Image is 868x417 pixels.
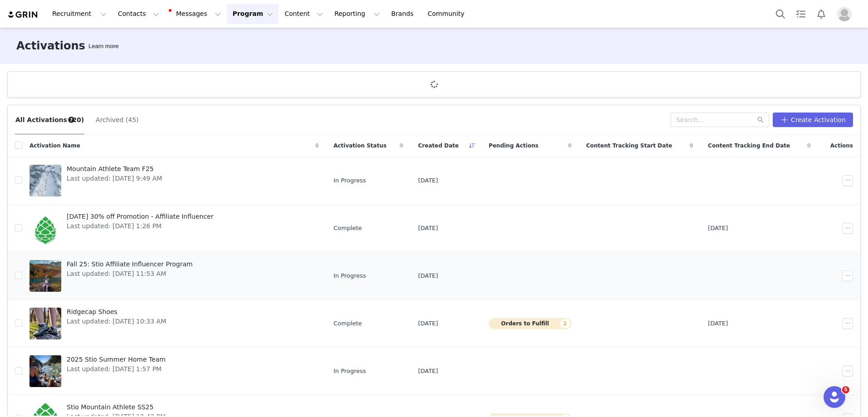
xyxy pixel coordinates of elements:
[95,113,139,127] button: Archived (45)
[67,164,162,174] span: Mountain Athlete Team F25
[113,4,165,24] button: Contacts
[29,142,80,150] span: Activation Name
[47,4,112,24] button: Recruitment
[791,4,811,24] a: Tasks
[422,4,474,24] a: Community
[770,4,790,24] button: Search
[418,142,459,150] span: Created Date
[29,162,319,199] a: Mountain Athlete Team F25Last updated: [DATE] 9:49 AM
[333,142,387,150] span: Activation Status
[29,258,319,294] a: Fall 25: Stio Affiliate Influencer ProgramLast updated: [DATE] 11:53 AM
[586,142,672,150] span: Content Tracking Start Date
[489,142,539,150] span: Pending Actions
[279,4,329,24] button: Content
[386,4,422,24] a: Brands
[29,210,319,246] a: [DATE] 30% off Promotion - Affiliate InfluencerLast updated: [DATE] 1:26 PM
[67,355,166,364] span: 2025 Stio Summer Home Team
[67,402,166,412] span: Stio Mountain Athlete SS25
[418,176,438,185] span: [DATE]
[418,367,438,376] span: [DATE]
[333,319,362,328] span: Complete
[16,38,85,54] h3: Activations
[67,269,193,279] span: Last updated: [DATE] 11:53 AM
[824,386,845,408] iframe: Intercom live chat
[87,42,120,51] div: Tooltip anchor
[837,7,852,21] img: placeholder-profile.jpg
[333,176,366,185] span: In Progress
[67,260,193,269] span: Fall 25: Stio Affiliate Influencer Program
[67,212,213,221] span: [DATE] 30% off Promotion - Affiliate Influencer
[67,221,213,231] span: Last updated: [DATE] 1:26 PM
[67,307,166,317] span: Ridgecap Shoes
[333,367,366,376] span: In Progress
[329,4,385,24] button: Reporting
[67,317,166,326] span: Last updated: [DATE] 10:33 AM
[15,113,84,127] button: All Activations (20)
[773,113,853,127] button: Create Activation
[818,136,860,155] div: Actions
[333,271,366,280] span: In Progress
[333,224,362,233] span: Complete
[418,319,438,328] span: [DATE]
[227,4,279,24] button: Program
[708,224,728,233] span: [DATE]
[67,364,166,374] span: Last updated: [DATE] 1:57 PM
[165,4,226,24] button: Messages
[757,117,764,123] i: icon: search
[708,142,790,150] span: Content Tracking End Date
[708,319,728,328] span: [DATE]
[832,7,861,21] button: Profile
[67,116,75,124] div: Tooltip anchor
[489,318,572,329] button: Orders to Fulfill2
[842,386,849,393] span: 5
[29,305,319,342] a: Ridgecap ShoesLast updated: [DATE] 10:33 AM
[671,113,769,127] input: Search...
[7,10,39,19] img: grin logo
[418,224,438,233] span: [DATE]
[29,353,319,389] a: 2025 Stio Summer Home TeamLast updated: [DATE] 1:57 PM
[811,4,831,24] button: Notifications
[418,271,438,280] span: [DATE]
[67,174,162,183] span: Last updated: [DATE] 9:49 AM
